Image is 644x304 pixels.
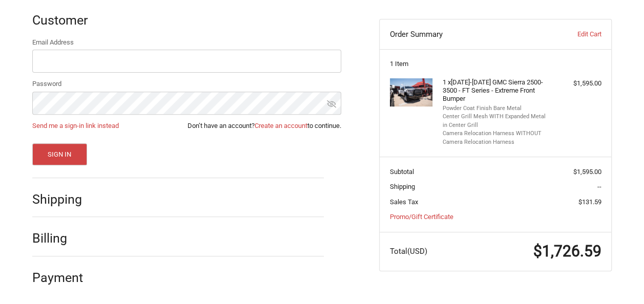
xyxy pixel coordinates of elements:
[390,29,535,39] h3: Order Summary
[533,242,601,260] span: $1,726.59
[443,113,546,129] li: Center Grill Mesh WITH Expanded Metal in Center Grill
[32,191,92,207] h2: Shipping
[390,168,414,176] span: Subtotal
[443,129,546,146] li: Camera Relocation Harness WITHOUT Camera Relocation Harness
[32,37,341,48] label: Email Address
[578,198,601,206] span: $131.59
[390,213,453,221] a: Promo/Gift Certificate
[255,122,307,129] a: Create an account
[443,104,546,113] li: Powder Coat Finish Bare Metal
[32,79,341,89] label: Password
[443,78,546,103] h4: 1 x [DATE]-[DATE] GMC Sierra 2500-3500 - FT Series - Extreme Front Bumper
[548,78,601,89] div: $1,595.00
[32,270,92,286] h2: Payment
[390,198,418,206] span: Sales Tax
[32,230,92,246] h2: Billing
[390,60,601,68] h3: 1 Item
[32,122,119,129] a: Send me a sign-in link instead
[188,121,341,131] span: Don’t have an account? to continue.
[32,12,92,28] h2: Customer
[535,29,601,39] a: Edit Cart
[390,247,427,256] span: Total (USD)
[573,168,601,176] span: $1,595.00
[597,183,601,190] span: --
[390,183,415,190] span: Shipping
[32,143,87,165] button: Sign In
